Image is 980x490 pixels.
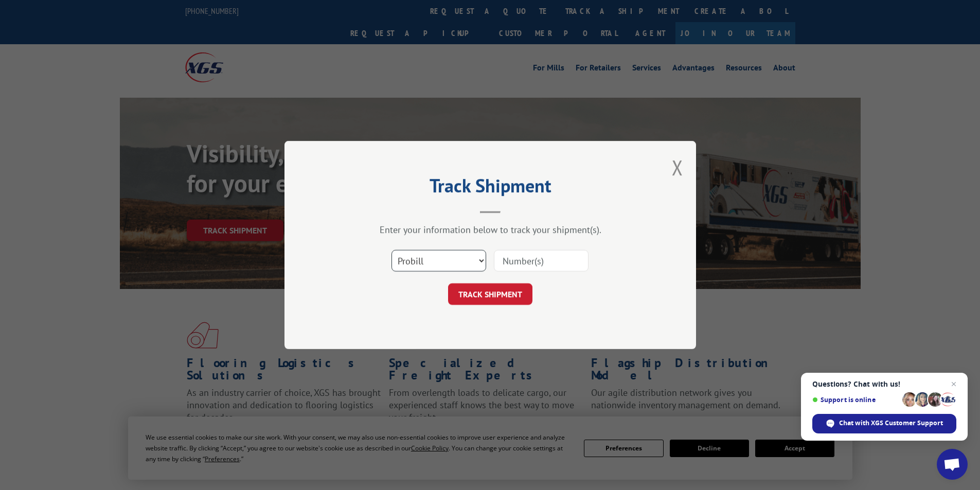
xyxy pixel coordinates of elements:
[812,396,899,404] span: Support is online
[948,378,960,390] span: Close chat
[672,154,683,181] button: Close modal
[812,414,956,433] div: Chat with XGS Customer Support
[448,283,532,305] button: TRACK SHIPMENT
[494,250,589,271] input: Number(s)
[839,419,943,428] span: Chat with XGS Customer Support
[336,224,645,235] div: Enter your information below to track your shipment(s).
[937,449,968,480] div: Open chat
[336,178,645,198] h2: Track Shipment
[812,380,956,388] span: Questions? Chat with us!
